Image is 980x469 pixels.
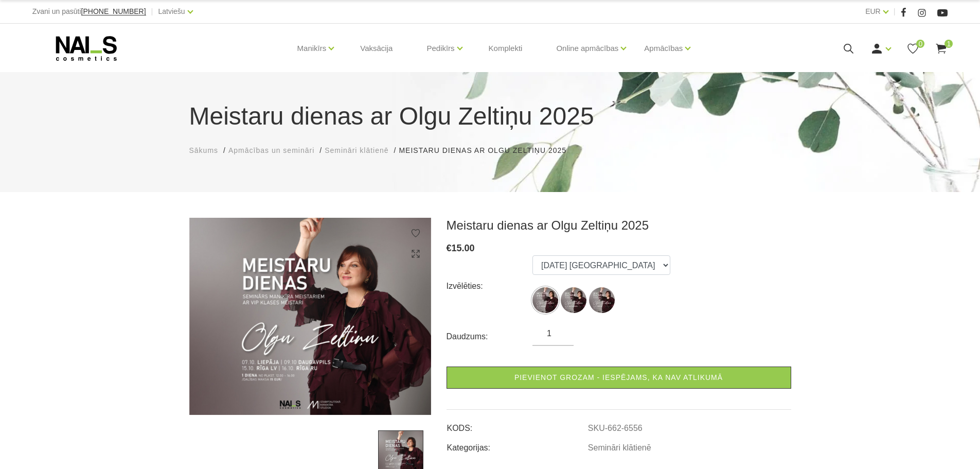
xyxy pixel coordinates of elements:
a: 1 [935,42,948,55]
label: Nav atlikumā [561,287,586,313]
a: Vaksācija [352,24,401,73]
a: Semināri klātienē [325,145,388,156]
div: Daudzums: [447,328,533,345]
img: ... [189,218,431,415]
div: Zvani un pasūti [32,5,146,18]
a: Apmācības [644,28,683,69]
span: 0 [916,40,924,48]
a: Komplekti [480,24,531,73]
a: Pedikīrs [426,28,454,69]
label: Nav atlikumā [532,287,558,313]
span: | [894,5,896,18]
span: Semināri klātienē [325,146,388,154]
span: Sākums [189,146,219,154]
a: SKU-662-6556 [588,424,643,433]
a: Pievienot grozam [447,367,791,389]
a: 0 [906,42,919,55]
img: ... [532,287,558,313]
a: [PHONE_NUMBER] [81,8,146,15]
a: Sākums [189,145,219,156]
a: Apmācības un semināri [228,145,314,156]
a: Manikīrs [297,28,327,69]
td: KODS: [447,415,587,435]
span: | [151,5,153,18]
div: Izvēlēties: [447,278,533,294]
span: € [447,243,452,253]
h3: Meistaru dienas ar Olgu Zeltiņu 2025 [447,218,791,233]
a: Latviešu [158,5,185,18]
img: ... [561,287,586,313]
a: Semināri klātienē [588,443,651,453]
span: 1 [945,40,953,48]
img: ... [589,287,615,313]
a: EUR [865,5,881,18]
li: Meistaru dienas ar Olgu Zeltiņu 2025 [399,145,577,156]
a: Online apmācības [556,28,618,69]
h1: Meistaru dienas ar Olgu Zeltiņu 2025 [189,98,791,135]
span: Apmācības un semināri [228,146,314,154]
td: Kategorijas: [447,435,587,454]
span: 15.00 [452,243,475,253]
